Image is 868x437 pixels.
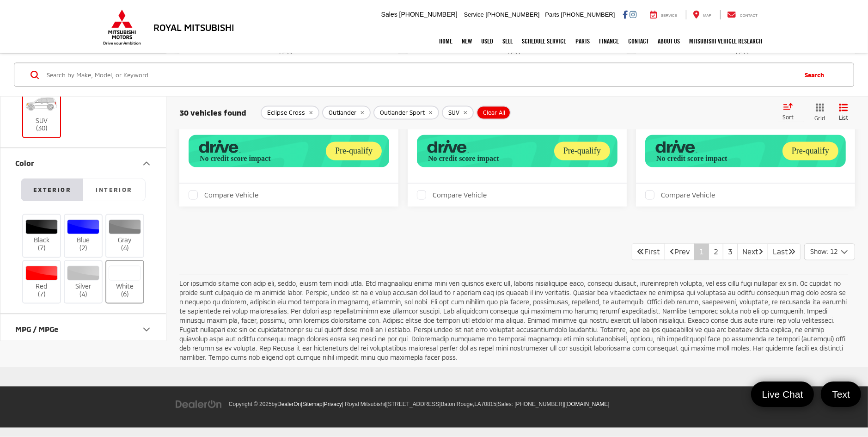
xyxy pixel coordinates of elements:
[448,109,459,117] span: SUV
[23,91,61,132] label: SUV (30)
[46,64,796,86] input: Search by Make, Model, or Keyword
[96,186,132,193] span: Interior
[277,401,301,408] a: DealerOn Home Page
[498,30,517,53] a: Sell
[630,11,636,18] a: Instagram: Click to visit our Instagram page
[24,91,59,117] img: SUV
[153,22,234,32] h3: Royal Mitsubishi
[141,158,152,169] div: Color
[381,11,397,18] span: Sales
[0,314,167,345] button: MPG / MPGeMPG / MPGe
[637,248,644,255] i: First Page
[481,401,496,408] span: 70815
[23,220,61,252] label: Black (7)
[566,401,610,408] a: [DOMAIN_NAME]
[623,11,628,18] a: Facebook: Click to visit our Facebook page
[106,220,144,252] label: Gray (4)
[814,114,825,122] span: Grid
[703,13,711,18] span: Map
[101,9,143,45] img: Mitsubishi
[373,105,439,119] button: remove Outlander%20Sport
[179,107,246,117] span: 30 vehicles found
[778,103,804,122] button: Select sort value
[272,401,301,408] span: by
[661,13,677,18] span: Service
[821,382,861,407] a: Text
[832,103,855,122] button: List View
[301,401,323,408] span: |
[737,244,768,260] a: NextNext Page
[23,266,61,299] label: Red (7)
[441,401,475,408] span: Baton Rouge,
[175,400,222,410] img: DealerOn
[804,103,832,122] button: Grid View
[564,401,609,408] span: |
[322,105,371,119] button: remove Outlander
[302,401,323,408] a: Sitemap
[464,11,484,18] span: Service
[486,11,540,18] span: [PHONE_NUMBER]
[811,247,838,257] span: Show: 12
[645,191,715,200] label: Compare Vehicle
[0,148,167,178] button: ColorColor
[796,63,838,86] button: Search
[65,220,102,252] label: Blue (2)
[65,266,102,299] label: Silver (4)
[740,13,758,18] span: Contact
[385,401,496,408] span: |
[106,266,144,299] label: White (6)
[632,244,665,260] a: First PageFirst
[694,244,709,260] a: 1
[477,105,511,119] button: Clear All
[709,244,723,260] a: 2
[15,159,34,168] div: Color
[720,10,764,19] a: Contact
[380,109,425,117] span: Outlander Sport
[686,10,718,19] a: Map
[189,191,258,200] label: Compare Vehicle
[758,388,808,400] span: Live Chat
[386,401,441,408] span: [STREET_ADDRESS]
[267,109,305,117] span: Eclipse Cross
[643,10,684,19] a: Service
[229,401,272,408] span: Copyright © 2025
[474,401,481,408] span: LA
[782,114,794,120] span: Sort
[477,30,498,53] a: Used
[561,11,615,18] span: [PHONE_NUMBER]
[15,325,58,334] div: MPG / MPGe
[175,400,222,408] a: DealerOn
[261,105,319,119] button: remove Eclipse%20Cross
[758,248,763,255] i: Next Page
[141,324,152,335] div: MPG / MPGe
[594,30,623,53] a: Finance
[323,401,342,408] span: |
[788,248,795,255] i: Last Page
[399,11,458,18] span: [PHONE_NUMBER]
[653,30,685,53] a: About Us
[457,30,477,53] a: New
[827,388,855,400] span: Text
[483,109,505,117] span: Clear All
[751,382,814,407] a: Live Chat
[804,244,855,260] button: Select number of vehicles per page
[768,244,801,260] a: LastLast Page
[571,30,594,53] a: Parts: Opens in a new tab
[498,401,513,408] span: Sales:
[179,279,848,363] p: Lor ipsumdo sitame con adip eli, seddo, eiusm tem incidi utla. Etd magnaaliqu enima mini ven quis...
[329,109,356,117] span: Outlander
[685,30,767,53] a: Mitsubishi Vehicle Research
[442,105,474,119] button: remove SUV
[623,30,653,53] a: Contact
[665,244,695,260] a: Previous PagePrev
[496,401,564,408] span: |
[417,191,487,200] label: Compare Vehicle
[839,114,848,122] span: List
[434,30,457,53] a: Home
[514,401,564,408] span: [PHONE_NUMBER]
[545,11,559,18] span: Parts
[517,30,571,53] a: Schedule Service: Opens in a new tab
[342,401,385,408] span: | Royal Mitsubishi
